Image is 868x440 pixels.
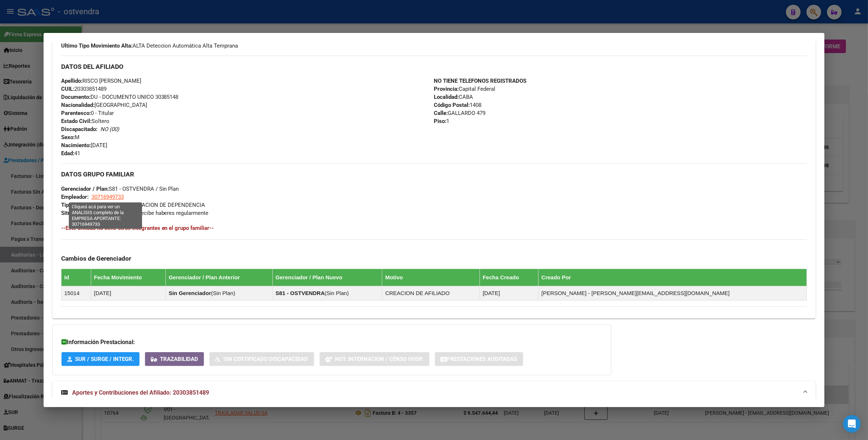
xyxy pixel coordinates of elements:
[61,254,807,262] h3: Cambios de Gerenciador
[160,356,198,363] span: Trazabilidad
[165,269,272,286] th: Gerenciador / Plan Anterior
[213,290,234,296] span: Sin Plan
[335,356,424,363] span: Not. Internacion / Censo Hosp.
[327,290,347,296] span: Sin Plan
[61,286,91,301] td: 15014
[61,186,109,192] strong: Gerenciador / Plan:
[434,110,448,116] strong: Calle:
[209,352,314,366] button: Sin Certificado Discapacidad
[72,389,209,396] span: Aportes y Contribuciones del Afiliado: 20303851489
[61,210,209,216] span: 0 - Recibe haberes regularmente
[61,42,133,49] strong: Ultimo Tipo Movimiento Alta:
[52,381,816,404] mat-expansion-panel-header: Aportes y Contribuciones del Afiliado: 20303851489
[61,210,130,216] strong: Situacion de Revista Titular:
[61,86,107,92] span: 20303851489
[61,142,107,149] span: [DATE]
[276,290,325,296] strong: S81 - OSTVENDRA
[165,286,272,301] td: ( )
[61,202,205,208] span: 00 - RELACION DE DEPENDENCIA
[435,352,523,366] button: Prestaciones Auditadas
[320,352,429,366] button: Not. Internacion / Censo Hosp.
[61,269,91,286] th: Id
[61,224,807,232] h4: --Este afiliado no tiene otros integrantes en el grupo familiar--
[434,118,449,124] span: 1
[61,170,807,178] h3: DATOS GRUPO FAMILIAR
[480,269,538,286] th: Fecha Creado
[61,134,75,141] strong: Sexo:
[61,94,90,100] strong: Documento:
[61,142,91,149] strong: Nacimiento:
[61,63,807,71] h3: DATOS DEL AFILIADO
[480,286,538,301] td: [DATE]
[843,415,861,433] div: Open Intercom Messenger
[61,186,179,192] span: S81 - OSTVENDRA / Sin Plan
[169,290,211,296] strong: Sin Gerenciador
[61,110,91,116] strong: Parentesco:
[61,150,74,157] strong: Edad:
[61,78,141,84] span: RISCO [PERSON_NAME]
[434,102,481,108] span: 1408
[61,150,80,157] span: 41
[61,118,109,124] span: Soltero
[382,286,480,301] td: CREACION DE AFILIADO
[434,78,526,84] strong: NO TIENE TELEFONOS REGISTRADOS
[61,102,94,108] strong: Nacionalidad:
[61,118,92,124] strong: Estado Civil:
[61,110,114,116] span: 0 - Titular
[61,94,179,100] span: DU - DOCUMENTO UNICO 30385148
[91,286,165,301] td: [DATE]
[538,269,806,286] th: Creado Por
[62,352,139,366] button: SUR / SURGE / INTEGR.
[447,356,517,363] span: Prestaciones Auditadas
[538,286,806,301] td: [PERSON_NAME] - [PERSON_NAME][EMAIL_ADDRESS][DOMAIN_NAME]
[61,86,74,92] strong: CUIL:
[100,126,119,133] i: NO (00)
[62,338,602,347] h3: Información Prestacional:
[434,86,495,92] span: Capital Federal
[92,194,124,200] span: 30716949733
[434,94,473,100] span: CABA
[61,194,89,200] strong: Empleador:
[434,94,459,100] strong: Localidad:
[382,269,480,286] th: Motivo
[61,134,79,141] span: M
[61,102,147,108] span: [GEOGRAPHIC_DATA]
[272,286,382,301] td: ( )
[434,86,459,92] strong: Provincia:
[61,78,82,84] strong: Apellido:
[434,110,485,116] span: GALLARDO 479
[434,118,446,124] strong: Piso:
[61,42,238,49] span: ALTA Deteccion Automática Alta Temprana
[272,269,382,286] th: Gerenciador / Plan Nuevo
[61,202,122,208] strong: Tipo Beneficiario Titular:
[145,352,204,366] button: Trazabilidad
[434,102,470,108] strong: Código Postal:
[224,356,308,363] span: Sin Certificado Discapacidad
[91,269,165,286] th: Fecha Movimiento
[75,356,134,363] span: SUR / SURGE / INTEGR.
[61,126,97,133] strong: Discapacitado:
